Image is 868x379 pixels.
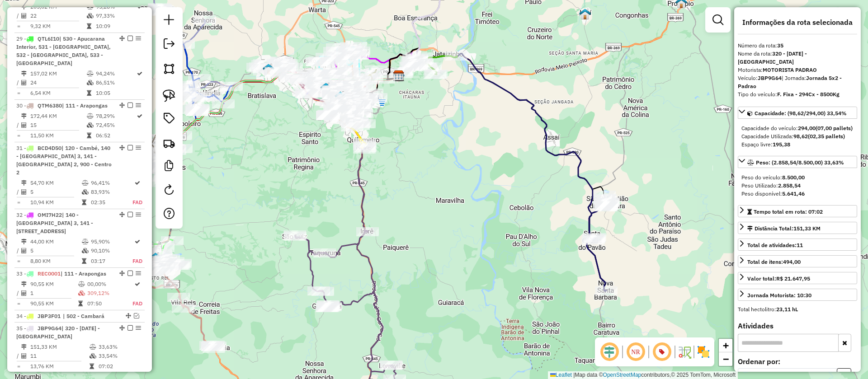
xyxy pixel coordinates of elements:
[747,291,811,299] div: Jornada Motorista: 10:30
[16,89,21,98] td: =
[30,178,81,187] td: 54,70 KM
[16,351,21,360] td: /
[16,102,108,109] span: 30 -
[709,11,727,29] a: Exibir filtros
[163,62,175,75] img: Selecionar atividades - polígono
[21,80,27,85] i: Total de Atividades
[738,205,857,217] a: Tempo total em rota: 07:02
[38,211,62,218] span: OMI7H22
[21,281,27,287] i: Distância Total
[98,351,141,360] td: 33,54%
[21,13,27,19] i: Total de Atividades
[87,90,91,96] i: Tempo total em rota
[137,71,142,76] i: Rota otimizada
[95,69,136,78] td: 94,24%
[95,131,136,140] td: 06:52
[696,345,711,359] img: Exibir/Ocultar setores
[741,182,854,190] div: Peso Utilizado:
[38,145,61,151] span: BCD4D50
[16,35,111,66] span: | 530 - Apucarana Interior, 531 - [GEOGRAPHIC_DATA], 532 - [GEOGRAPHIC_DATA], 533 - [GEOGRAPHIC_D...
[16,211,93,234] span: | 140 - [GEOGRAPHIC_DATA] 3, 141 - [STREET_ADDRESS]
[738,156,857,168] a: Peso: (2.858,54/8.500,00) 33,63%
[719,339,732,352] a: Zoom in
[30,198,81,207] td: 10,94 KM
[16,362,21,371] td: =
[135,180,140,186] i: Rota otimizada
[16,35,111,66] span: 29 -
[335,91,346,103] img: 708 UDC Light Londrina Centro
[16,325,100,340] span: 35 -
[90,257,132,266] td: 03:17
[78,281,85,287] i: % de utilização do peso
[82,200,86,205] i: Tempo total em rota
[38,325,61,332] span: JBP9G64
[137,113,142,119] i: Rota otimizada
[136,271,141,276] em: Opções
[30,187,81,197] td: 5
[21,290,27,296] i: Total de Atividades
[755,110,847,117] span: Capacidade: (98,62/294,00) 33,54%
[776,275,810,282] strong: R$ 21.647,95
[150,252,161,264] img: PA - Apucarana
[87,280,132,289] td: 00,00%
[16,289,21,298] td: /
[38,35,59,42] span: QTL6I10
[82,189,89,195] i: % de utilização da cubagem
[747,225,821,233] div: Distância Total:
[119,36,125,41] em: Alterar sequência das rotas
[119,145,125,150] em: Alterar sequência das rotas
[30,351,89,360] td: 11
[95,121,136,130] td: 72,45%
[738,305,857,313] div: Total hectolitro:
[160,109,178,130] a: Vincular Rótulos
[30,78,86,87] td: 24
[16,313,61,319] span: 34 -
[16,270,106,277] span: 33 -
[738,272,857,284] a: Valor total:R$ 21.647,95
[160,11,178,31] a: Nova sessão e pesquisa
[136,103,141,108] em: Opções
[738,255,857,267] a: Total de itens:494,00
[30,89,86,98] td: 6,54 KM
[21,239,27,244] i: Distância Total
[135,281,140,287] i: Rota otimizada
[21,353,27,359] i: Total de Atividades
[738,289,857,301] a: Jornada Motorista: 10:30
[747,275,810,283] div: Valor total:
[16,11,21,20] td: /
[16,145,112,176] span: 31 -
[127,212,133,217] em: Finalizar rota
[16,257,21,266] td: =
[754,208,823,215] span: Tempo total em rota: 07:02
[98,362,141,371] td: 07:02
[723,340,729,351] span: +
[90,364,94,369] i: Tempo total em rota
[738,18,857,27] h4: Informações da rota selecionada
[738,107,857,119] a: Capacidade: (98,62/294,00) 33,54%
[30,342,89,351] td: 151,33 KM
[16,131,21,140] td: =
[132,299,143,308] td: FAD
[62,102,108,109] span: | 111 - Arapongas
[625,341,646,363] span: Ocultar NR
[738,66,857,74] div: Motorista:
[127,271,133,276] em: Finalizar rota
[741,140,854,149] div: Espaço livre:
[63,312,104,320] span: 502 - Cambará
[136,36,141,41] em: Opções
[98,342,141,351] td: 33,63%
[16,246,21,255] td: /
[78,301,83,306] i: Tempo total em rota
[782,190,805,197] strong: 5.641,46
[21,344,27,350] i: Distância Total
[741,124,854,132] div: Capacidade do veículo:
[21,122,27,128] i: Total de Atividades
[90,246,132,255] td: 90,10%
[136,212,141,217] em: Opções
[87,133,91,138] i: Tempo total em rota
[159,133,179,153] a: Criar rota
[30,11,86,20] td: 22
[30,69,86,78] td: 157,02 KM
[320,82,332,94] img: Warecloud Londrina II
[738,222,857,234] a: Distância Total:151,33 KM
